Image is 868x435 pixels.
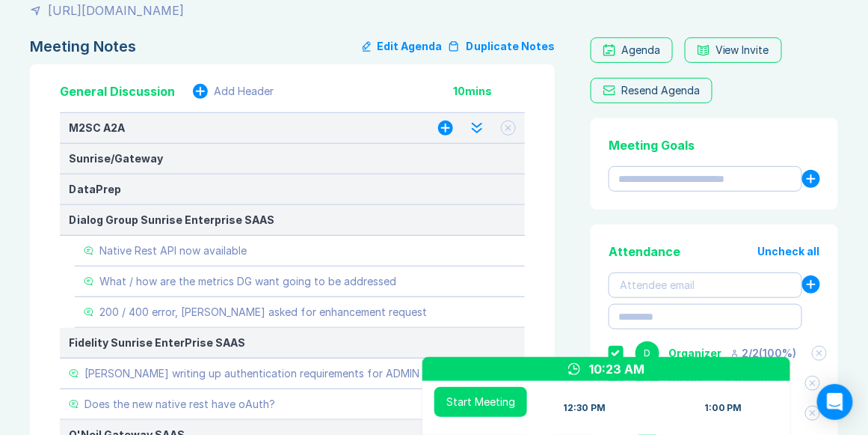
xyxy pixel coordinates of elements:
div: D [635,341,659,365]
div: Native Rest API now available [99,245,247,257]
button: View Invite [685,37,782,63]
div: General Discussion [60,82,175,100]
div: 10 mins [453,85,525,97]
div: Meeting Notes [30,37,136,55]
div: 200 / 400 error, [PERSON_NAME] asked for enhancement request [99,306,427,318]
div: Fidelity Sunrise EnterPrise SAAS [69,337,516,349]
div: 10:23 AM [589,360,644,378]
button: Resend Agenda [591,78,712,103]
div: View Invite [715,44,769,56]
button: Add Header [193,84,274,99]
button: Duplicate Notes [448,37,555,55]
div: Dialog Group Sunrise Enterprise SAAS [69,214,516,226]
div: 1:00 PM [704,402,742,414]
div: M2SC A2A [69,122,408,134]
div: What / how are the metrics DG want going to be addressed [99,276,396,288]
div: 2 / 2 ( 100 %) [730,347,797,359]
div: [URL][DOMAIN_NAME] [48,1,184,19]
div: Attendance [609,243,680,261]
div: Add Header [214,85,274,97]
div: DataPrep [69,183,516,195]
div: [PERSON_NAME] writing up authentication requirements for ADMIN piece [84,368,449,380]
div: Open Intercom Messenger [817,384,853,420]
button: Uncheck all [758,246,820,258]
div: Agenda [621,44,660,56]
div: Sunrise/Gateway [69,153,516,165]
a: Agenda [591,37,673,63]
button: Edit Agenda [363,37,442,55]
div: Meeting Goals [609,136,820,154]
div: Does the new native rest have oAuth? [84,398,275,410]
div: Organizer [668,347,721,359]
button: Start Meeting [434,387,527,417]
div: 12:30 PM [563,402,606,414]
div: Resend Agenda [621,85,700,97]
